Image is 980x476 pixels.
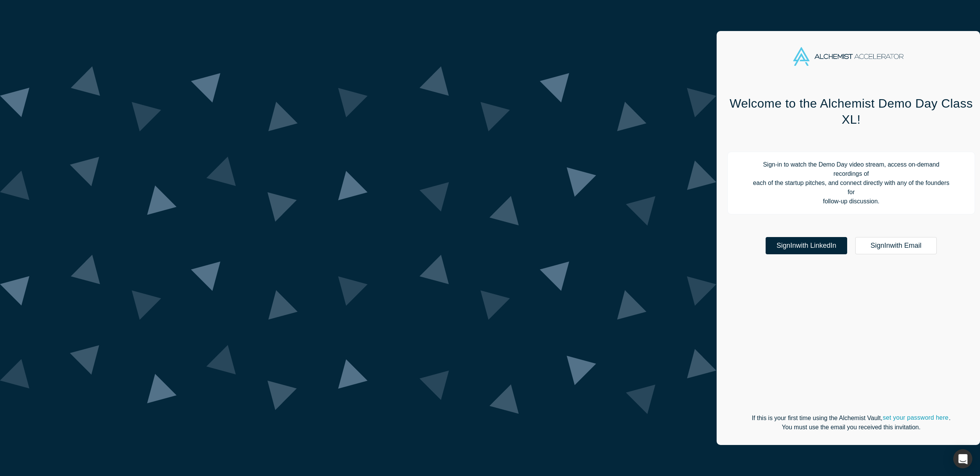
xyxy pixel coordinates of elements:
[882,413,949,423] a: set your password here
[727,152,975,214] p: Sign-in to watch the Demo Day video stream, access on-demand recordings of each of the startup pi...
[855,237,937,254] a: SignInwith Email
[766,237,847,254] a: SignInwith LinkedIn
[793,47,903,66] img: Alchemist Accelerator Logo
[727,414,975,432] p: If this is your first time using the Alchemist Vault, . You must use the email you received this ...
[727,95,975,128] h1: Welcome to the Alchemist Demo Day Class XL!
